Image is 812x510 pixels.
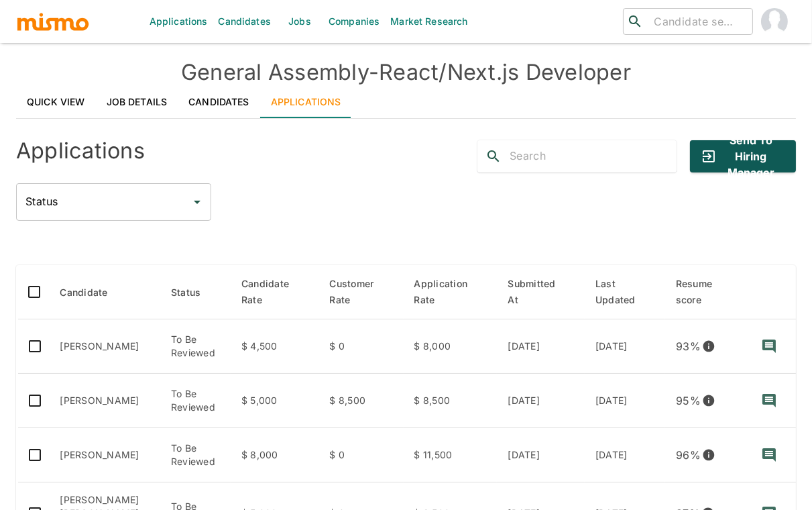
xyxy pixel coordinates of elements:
[585,374,665,428] td: [DATE]
[676,391,701,410] p: 95 %
[50,374,161,428] td: [PERSON_NAME]
[676,446,701,464] p: 96 %
[690,140,796,172] button: Send to Hiring Manager
[477,140,510,172] button: search
[260,86,352,118] a: Applications
[50,428,161,482] td: [PERSON_NAME]
[160,319,231,374] td: To Be Reviewed
[702,340,715,353] svg: View resume score details
[753,385,785,417] button: recent-notes
[508,276,573,308] span: Submitted At
[16,138,145,164] h4: Applications
[16,11,90,32] img: logo
[404,319,498,374] td: $ 8,000
[510,146,677,167] input: Search
[16,59,796,86] h4: General Assembly - React/Next.js Developer
[585,319,665,374] td: [DATE]
[676,276,732,308] span: Resume score
[595,276,654,308] span: Last Updated
[318,374,403,428] td: $ 8,500
[318,319,403,374] td: $ 0
[16,86,96,118] a: Quick View
[188,193,207,211] button: Open
[231,319,318,374] td: $ 4,500
[96,86,178,118] a: Job Details
[497,428,584,482] td: [DATE]
[50,319,161,374] td: [PERSON_NAME]
[585,428,665,482] td: [DATE]
[702,448,715,462] svg: View resume score details
[231,374,318,428] td: $ 5,000
[178,86,260,118] a: Candidates
[753,330,785,362] button: recent-notes
[318,428,403,482] td: $ 0
[231,428,318,482] td: $ 8,000
[171,285,219,301] span: Status
[676,337,701,356] p: 93 %
[60,285,125,301] span: Candidate
[753,439,785,471] button: recent-notes
[404,374,498,428] td: $ 8,500
[404,428,498,482] td: $ 11,500
[241,276,308,308] span: Candidate Rate
[414,276,487,308] span: Application Rate
[160,374,231,428] td: To Be Reviewed
[648,12,747,31] input: Candidate search
[329,276,392,308] span: Customer Rate
[497,319,584,374] td: [DATE]
[702,394,715,407] svg: View resume score details
[497,374,584,428] td: [DATE]
[761,8,788,35] img: Carmen Vilachá
[160,428,231,482] td: To Be Reviewed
